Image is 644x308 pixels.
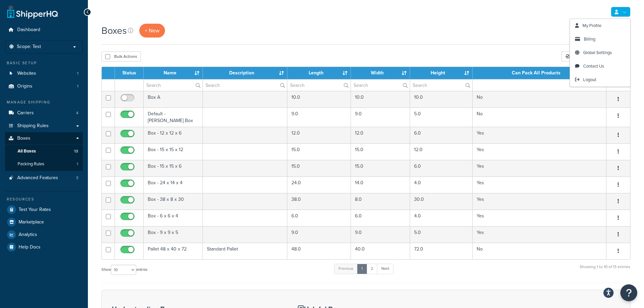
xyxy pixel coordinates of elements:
a: Advanced Features 3 [5,172,83,184]
td: Standard Pallet [203,243,288,259]
a: Shipping Rules [5,120,83,132]
span: 1 [77,161,78,167]
td: 10.0 [287,91,351,108]
td: 15.0 [351,143,410,160]
button: Bulk Actions [101,51,141,62]
button: Open Resource Center [620,284,637,301]
li: Packing Rules [5,158,83,170]
td: No [473,243,606,259]
li: Carriers [5,107,83,119]
span: Boxes [17,136,30,141]
td: Box - 9 x 9 x 5 [144,226,203,243]
th: Name : activate to sort column ascending [144,67,203,79]
span: 4 [76,110,78,116]
span: Origins [17,84,32,89]
td: Box - 15 x 15 x 12 [144,143,203,160]
td: No [473,91,606,108]
td: Yes [473,127,606,143]
span: Billing [584,36,595,42]
td: Box - 38 x 8 x 30 [144,193,203,210]
td: Yes [473,226,606,243]
td: Default - [PERSON_NAME] Box [144,108,203,127]
a: ShipperHQ Home [7,5,58,19]
input: Search [203,79,287,91]
span: Logout [583,76,596,83]
span: Dashboard [17,27,40,33]
td: Box - 15 x 15 x 6 [144,160,203,176]
td: Yes [473,176,606,193]
a: Previous [334,264,358,274]
a: 1 [357,264,367,274]
td: Box A [144,91,203,108]
td: 8.0 [351,193,410,210]
th: Can Pack All Products : activate to sort column ascending [473,67,606,79]
a: Packing Rules 1 [5,158,83,170]
td: 72.0 [410,243,473,259]
a: Next [377,264,393,274]
li: Boxes [5,132,83,171]
th: Length : activate to sort column ascending [287,67,351,79]
input: Search [410,79,472,91]
span: Help Docs [19,244,41,250]
li: Websites [5,67,83,80]
td: 12.0 [351,127,410,143]
a: Test Your Rates [5,204,83,216]
span: Scope: Test [17,44,41,50]
span: Global Settings [583,49,612,56]
span: Advanced Features [17,175,58,181]
td: Pallet 48 x 40 x 72 [144,243,203,259]
a: Logout [570,73,630,87]
a: All Boxes 13 [5,145,83,158]
span: 1 [77,71,78,76]
span: Test Your Rates [19,207,51,213]
td: 15.0 [287,160,351,176]
li: Advanced Features [5,172,83,184]
a: Billing [570,32,630,46]
input: Search [351,79,410,91]
th: Description : activate to sort column ascending [203,67,288,79]
a: Websites 1 [5,67,83,80]
td: 48.0 [287,243,351,259]
li: Analytics [5,229,83,241]
span: 1 [77,84,78,89]
span: Analytics [19,232,37,238]
th: Height : activate to sort column ascending [410,67,473,79]
span: My Profile [582,22,601,29]
td: Yes [473,193,606,210]
span: Websites [17,71,36,76]
a: Help Docs [5,241,83,253]
a: Boxes [5,132,83,145]
td: 4.0 [410,176,473,193]
td: Yes [473,160,606,176]
span: 13 [74,148,78,154]
a: My Profile [570,19,630,32]
a: Contact Us [570,60,630,73]
td: 15.0 [351,160,410,176]
td: 12.0 [410,143,473,160]
a: 2 [366,264,378,274]
div: Manage Shipping [5,99,83,105]
td: 6.0 [410,160,473,176]
label: Show entries [101,265,147,275]
li: All Boxes [5,145,83,158]
a: Marketplace [5,216,83,228]
td: Box - 12 x 12 x 6 [144,127,203,143]
td: 9.0 [287,108,351,127]
td: 15.0 [287,143,351,160]
a: Origins 1 [5,80,83,93]
td: 6.0 [410,127,473,143]
span: All Boxes [18,148,36,154]
td: 9.0 [351,108,410,127]
td: 10.0 [351,91,410,108]
td: Yes [473,143,606,160]
input: Search [287,79,351,91]
td: 9.0 [351,226,410,243]
td: 12.0 [287,127,351,143]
